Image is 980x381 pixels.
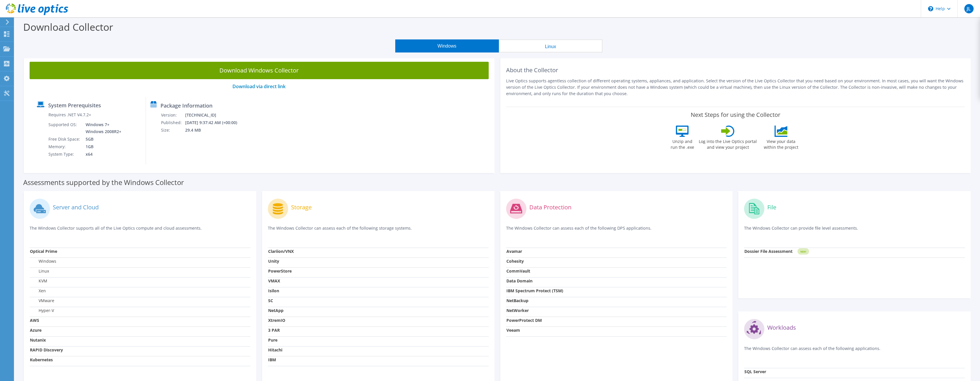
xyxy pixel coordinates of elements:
[268,327,280,333] strong: 3 PAR
[268,317,285,323] strong: XtremIO
[506,268,530,274] strong: CommVault
[48,135,81,143] td: Free Disk Space:
[669,137,696,150] label: Unzip and run the .exe
[928,6,933,11] svg: \n
[30,278,47,284] label: KVM
[268,225,489,237] p: The Windows Collector can assess each of the following storage systems.
[767,325,796,331] label: Workloads
[30,268,49,274] label: Linux
[506,317,542,323] strong: PowerProtect DM
[161,111,185,119] td: Version:
[744,369,766,374] strong: SQL Server
[160,103,212,108] label: Package Information
[268,337,277,343] strong: Pure
[30,288,46,294] label: Xen
[268,268,292,274] strong: PowerStore
[268,357,276,362] strong: IBM
[48,121,81,135] td: Supported OS:
[48,150,81,158] td: System Type:
[30,258,56,264] label: Windows
[30,225,250,237] p: The Windows Collector supports all of the Live Optics compute and cloud assessments.
[964,4,974,13] span: JL
[48,102,101,108] label: System Prerequisites
[30,337,46,343] strong: Nutanix
[30,327,41,333] strong: Azure
[23,179,184,185] label: Assessments supported by the Windows Collector
[506,258,524,264] strong: Cohesity
[161,119,185,126] td: Published:
[499,39,602,52] button: Linux
[30,248,57,254] strong: Optical Prime
[744,248,793,254] strong: Dossier File Assessment
[53,204,99,210] label: Server and Cloud
[30,62,489,79] a: Download Windows Collector
[506,248,522,254] strong: Avamar
[506,78,965,97] p: Live Optics supports agentless collection of different operating systems, appliances, and applica...
[506,327,520,333] strong: Veeam
[800,250,806,253] tspan: NEW!
[185,126,245,134] td: 29.4 MB
[81,143,122,150] td: 1GB
[268,258,279,264] strong: Unity
[23,20,113,34] label: Download Collector
[395,39,499,52] button: Windows
[268,288,279,293] strong: Isilon
[30,347,63,353] strong: RAPID Discovery
[185,111,245,119] td: [TECHNICAL_ID]
[81,150,122,158] td: x64
[767,204,776,210] label: File
[81,121,122,135] td: Windows 7+ Windows 2008R2+
[506,225,727,237] p: The Windows Collector can assess each of the following DPS applications.
[48,112,91,118] label: Requires .NET V4.7.2+
[291,204,312,210] label: Storage
[744,225,965,237] p: The Windows Collector can provide file level assessments.
[81,135,122,143] td: 5GB
[506,308,529,313] strong: NetWorker
[232,83,286,90] a: Download via direct link
[529,204,571,210] label: Data Protection
[744,345,965,357] p: The Windows Collector can assess each of the following applications.
[30,357,53,362] strong: Kubernetes
[30,308,54,313] label: Hyper-V
[185,119,245,126] td: [DATE] 9:37:42 AM (+00:00)
[268,248,294,254] strong: Clariion/VNX
[691,111,780,118] label: Next Steps for using the Collector
[268,347,282,353] strong: Hitachi
[699,137,757,150] label: Log into the Live Optics portal and view your project
[268,308,284,313] strong: NetApp
[506,67,965,74] h2: About the Collector
[506,278,533,284] strong: Data Domain
[760,137,802,150] label: View your data within the project
[30,317,39,323] strong: AWS
[161,126,185,134] td: Size:
[506,298,528,303] strong: NetBackup
[268,298,273,303] strong: SC
[48,143,81,150] td: Memory:
[506,288,563,293] strong: IBM Spectrum Protect (TSM)
[30,298,54,304] label: VMware
[268,278,280,284] strong: VMAX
